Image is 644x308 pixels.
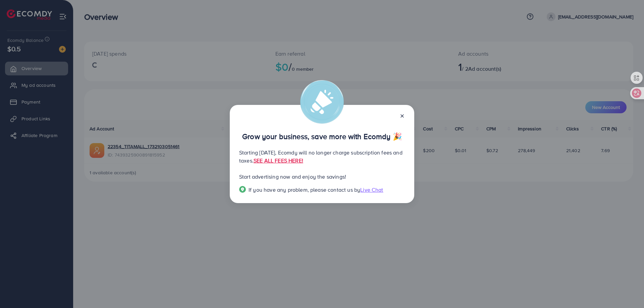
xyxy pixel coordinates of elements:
p: Starting [DATE], Ecomdy will no longer charge subscription fees and taxes. [239,148,405,165]
a: SEE ALL FEES HERE! [254,157,303,164]
span: Live Chat [360,186,383,193]
img: alert [300,80,344,124]
p: Start advertising now and enjoy the savings! [239,173,405,181]
img: Popup guide [239,186,246,193]
p: Grow your business, save more with Ecomdy 🎉 [239,132,405,140]
span: If you have any problem, please contact us by [249,186,360,193]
